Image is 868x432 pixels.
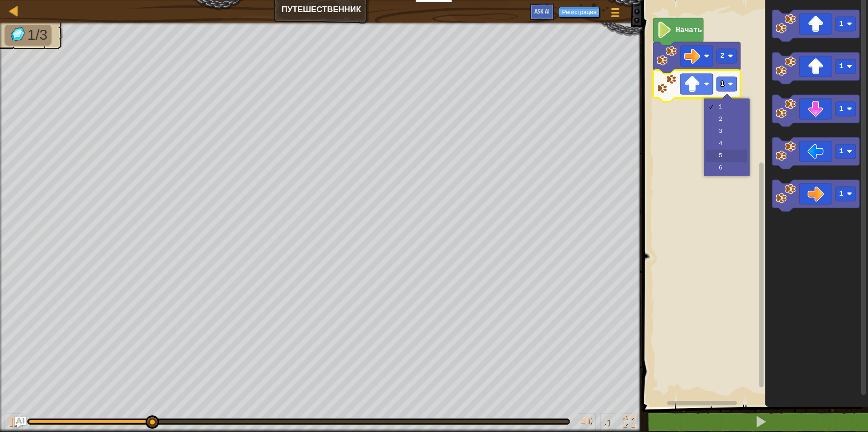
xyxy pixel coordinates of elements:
div: 1 [719,103,741,110]
div: 5 [719,152,741,159]
div: 4 [719,140,741,147]
div: 6 [719,164,741,171]
div: 3 [719,128,741,135]
div: 2 [719,116,741,122]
